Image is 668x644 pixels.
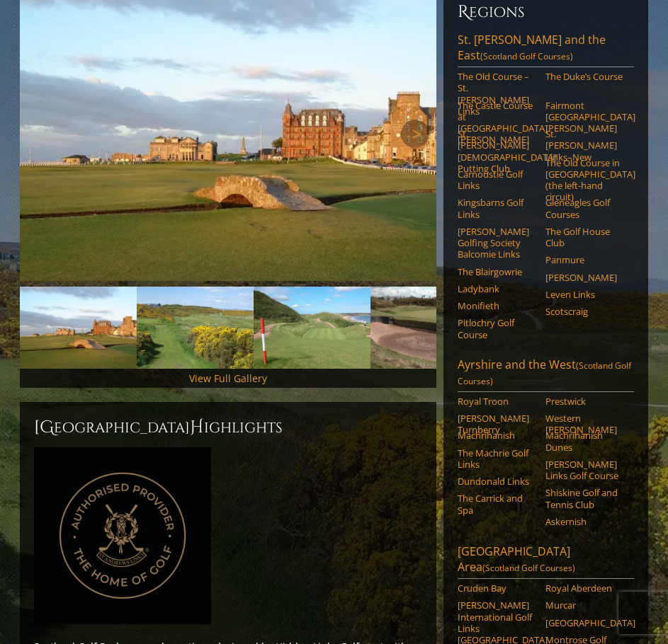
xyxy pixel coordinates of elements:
[458,360,631,387] span: (Scotland Golf Courses)
[545,128,624,163] a: St. [PERSON_NAME] Links–New
[458,430,536,441] a: Machrihanish
[458,226,536,260] a: [PERSON_NAME] Golfing Society Balcomie Links
[545,226,624,249] a: The Golf House Club
[458,266,536,277] a: The Blairgowrie
[189,372,267,385] a: View Full Gallery
[458,128,536,174] a: St. [PERSON_NAME] [DEMOGRAPHIC_DATA]’ Putting Club
[545,71,624,82] a: The Duke’s Course
[545,272,624,283] a: [PERSON_NAME]
[545,413,624,436] a: Western [PERSON_NAME]
[458,447,536,471] a: The Machrie Golf Links
[482,562,575,574] span: (Scotland Golf Courses)
[480,50,573,62] span: (Scotland Golf Courses)
[545,100,624,134] a: Fairmont [GEOGRAPHIC_DATA][PERSON_NAME]
[545,396,624,407] a: Prestwick
[545,617,624,628] a: [GEOGRAPHIC_DATA]
[545,599,624,611] a: Murcar
[458,1,634,23] h6: Regions
[545,197,624,220] a: Gleneagles Golf Courses
[458,100,536,146] a: The Castle Course at [GEOGRAPHIC_DATA][PERSON_NAME]
[458,168,536,192] a: Carnoustie Golf Links
[545,516,624,527] a: Askernish
[545,254,624,265] a: Panmure
[458,413,536,436] a: [PERSON_NAME] Turnberry
[401,120,429,148] a: Next
[458,71,536,117] a: The Old Course – St. [PERSON_NAME] Links
[34,416,422,439] h2: [GEOGRAPHIC_DATA] ighlights
[458,544,634,579] a: [GEOGRAPHIC_DATA] Area(Scotland Golf Courses)
[545,289,624,300] a: Leven Links
[190,416,204,439] span: H
[545,459,624,482] a: [PERSON_NAME] Links Golf Course
[545,430,624,453] a: Machrihanish Dunes
[458,197,536,220] a: Kingsbarns Golf Links
[458,396,536,407] a: Royal Troon
[458,493,536,516] a: The Carrick and Spa
[545,306,624,317] a: Scotscraig
[458,582,536,594] a: Cruden Bay
[458,283,536,294] a: Ladybank
[458,300,536,311] a: Monifieth
[545,582,624,594] a: Royal Aberdeen
[458,32,634,67] a: St. [PERSON_NAME] and the East(Scotland Golf Courses)
[458,357,634,392] a: Ayrshire and the West(Scotland Golf Courses)
[545,487,624,510] a: Shiskine Golf and Tennis Club
[458,476,536,487] a: Dundonald Links
[545,157,624,203] a: The Old Course in [GEOGRAPHIC_DATA] (the left-hand circuit)
[458,317,536,340] a: Pitlochry Golf Course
